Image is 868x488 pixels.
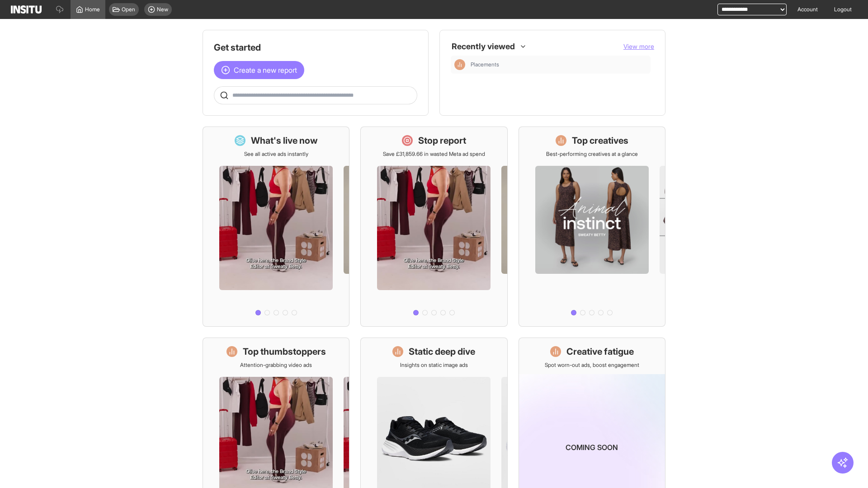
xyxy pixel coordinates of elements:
[572,134,628,147] h1: Top creatives
[157,6,168,13] span: New
[203,127,349,327] a: What's live nowSee all active ads instantly
[623,42,654,50] span: View more
[418,134,466,147] h1: Stop report
[519,127,665,327] a: Top creativesBest-performing creatives at a glance
[360,127,507,327] a: Stop reportSave £31,859.66 in wasted Meta ad spend
[243,345,326,358] h1: Top thumbstoppers
[471,61,647,68] span: Placements
[214,61,304,79] button: Create a new report
[240,361,312,369] p: Attention-grabbing video ads
[400,361,468,369] p: Insights on static image ads
[409,345,475,358] h1: Static deep dive
[214,41,417,54] h1: Get started
[454,59,465,70] div: Insights
[122,6,135,13] span: Open
[11,5,42,14] img: Logo
[244,150,308,158] p: See all active ads instantly
[546,150,638,158] p: Best-performing creatives at a glance
[251,134,318,147] h1: What's live now
[623,42,654,51] button: View more
[383,150,485,158] p: Save £31,859.66 in wasted Meta ad spend
[234,65,297,75] span: Create a new report
[471,61,499,68] span: Placements
[85,6,100,13] span: Home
